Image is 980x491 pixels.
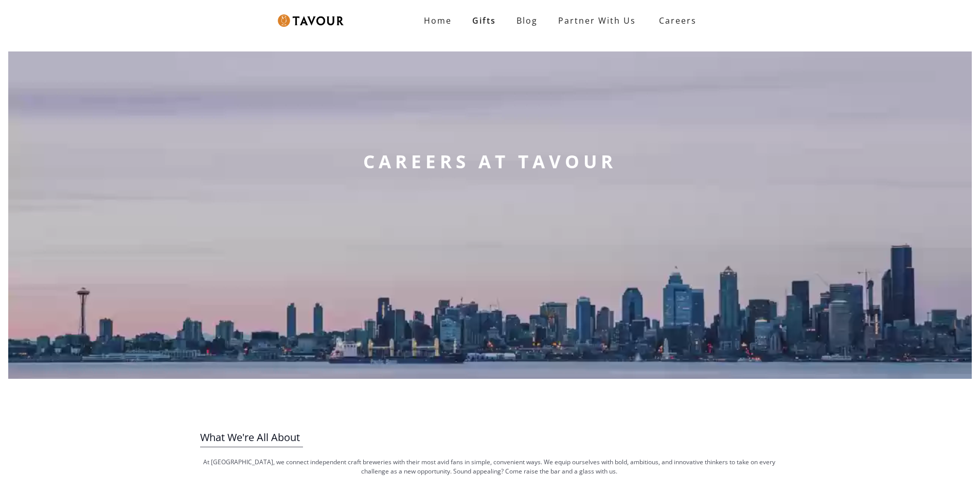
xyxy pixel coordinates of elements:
a: Blog [506,10,548,31]
p: At [GEOGRAPHIC_DATA], we connect independent craft breweries with their most avid fans in simple,... [200,458,779,476]
a: partner with us [548,10,646,31]
a: Home [414,10,462,31]
h3: What We're All About [200,428,779,447]
strong: Careers [659,10,697,31]
a: Gifts [462,10,506,31]
strong: CAREERS AT TAVOUR [363,149,617,174]
strong: Home [424,15,452,26]
a: Careers [646,6,704,35]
